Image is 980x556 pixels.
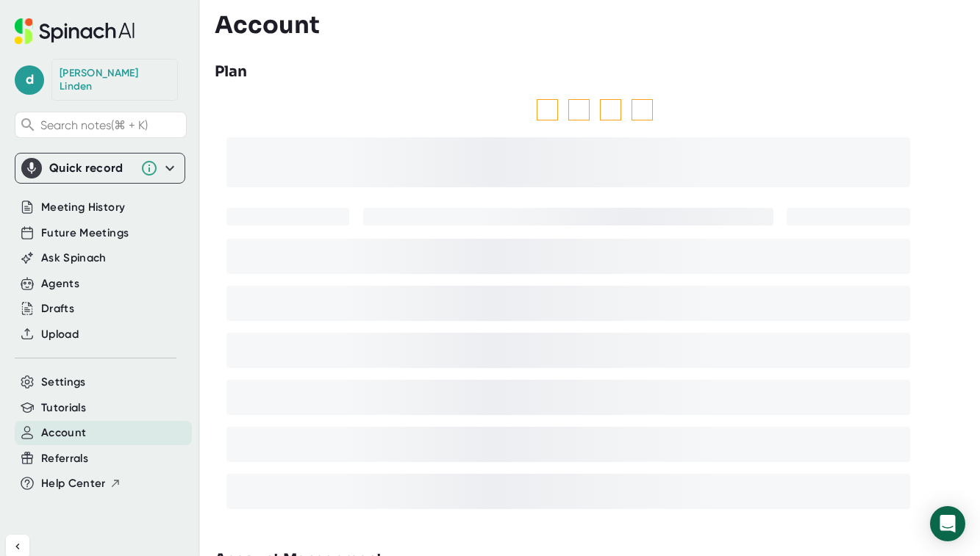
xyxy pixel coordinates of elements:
button: Ask Spinach [41,250,107,267]
button: Upload [41,326,79,343]
button: Referrals [41,450,88,467]
div: Open Intercom Messenger [930,506,965,541]
div: Quick record [21,154,179,183]
button: Settings [41,374,86,391]
span: Search notes (⌘ + K) [40,118,182,132]
button: Future Meetings [41,225,129,242]
button: Account [41,425,86,441]
h3: Plan [215,61,247,83]
div: Darren Linden [60,67,170,93]
h3: Account [215,11,320,39]
span: d [15,65,44,95]
div: Quick record [49,161,133,176]
span: Help Center [41,475,106,492]
button: Drafts [41,300,74,317]
button: Meeting History [41,199,125,216]
button: Tutorials [41,400,86,416]
button: Agents [41,275,79,292]
button: Help Center [41,475,121,492]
